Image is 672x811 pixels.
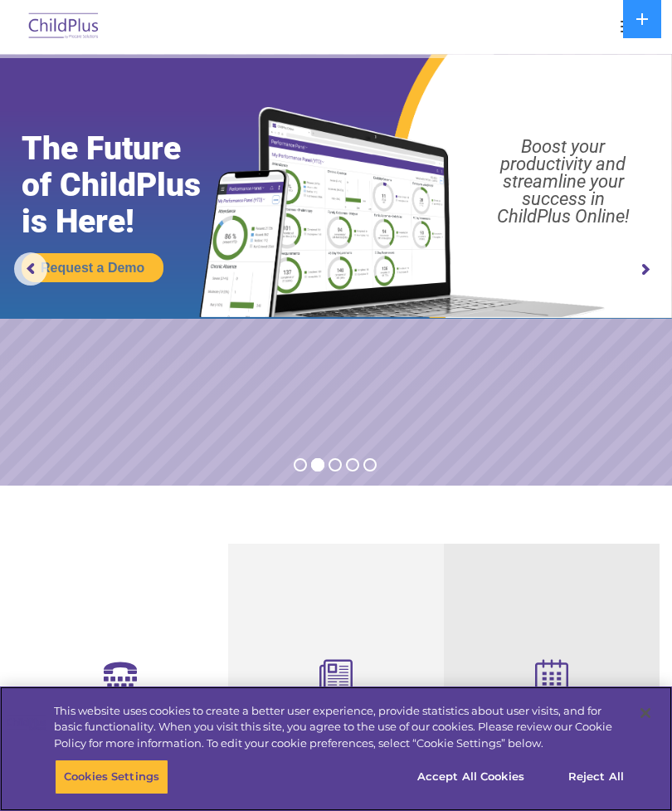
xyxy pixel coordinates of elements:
[22,253,163,282] a: Request a Demo
[25,7,103,46] img: ChildPlus by Procare Solutions
[627,695,664,731] button: Close
[22,130,236,240] rs-layer: The Future of ChildPlus is Here!
[54,703,626,752] div: This website uses cookies to create a better user experience, provide statistics about user visit...
[408,760,533,794] button: Accept All Cookies
[544,760,648,794] button: Reject All
[55,760,168,794] button: Cookies Settings
[464,138,663,225] rs-layer: Boost your productivity and streamline your success in ChildPlus Online!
